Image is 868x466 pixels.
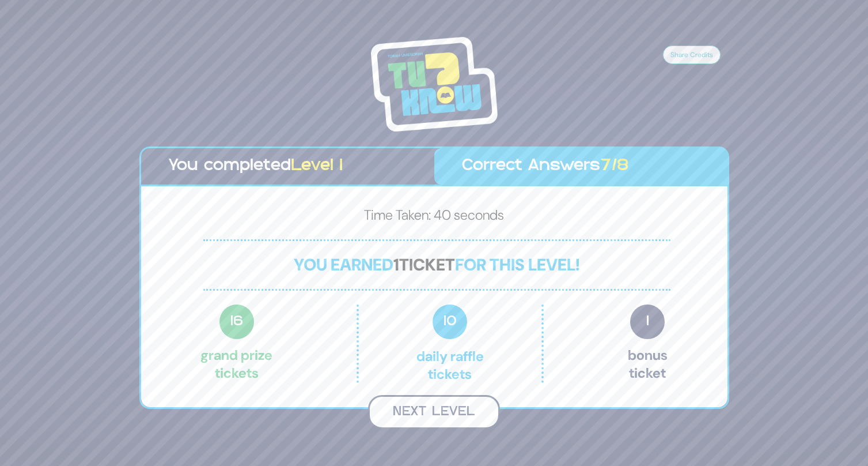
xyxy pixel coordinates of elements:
button: Share Credits [663,46,721,64]
p: Bonus ticket [628,305,668,383]
span: 1 [393,254,399,276]
span: Level 1 [291,159,343,174]
p: Daily Raffle tickets [383,305,517,383]
span: 16 [219,305,254,339]
p: You completed [169,154,407,179]
p: Grand Prize tickets [200,305,272,383]
span: ticket [399,254,455,276]
span: 7/8 [600,159,629,174]
p: Time Taken: 40 seconds [160,205,709,230]
p: Correct Answers [462,154,700,179]
button: Next Level [368,395,500,429]
img: Tournament Logo [371,37,498,131]
span: 1 [630,305,665,339]
span: 10 [433,305,467,339]
span: You earned for this level! [294,254,580,276]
